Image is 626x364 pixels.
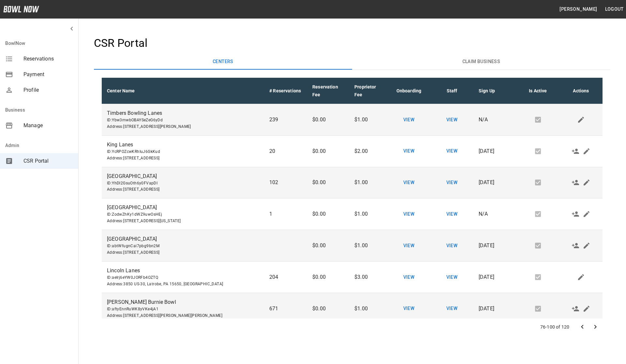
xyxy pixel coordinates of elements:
button: View [398,240,419,252]
p: $0.00 [312,179,344,186]
span: Manage [23,122,73,129]
button: View [398,303,419,315]
button: Edit [575,272,587,283]
th: Onboarding [387,78,430,104]
button: View [398,208,419,220]
p: [DATE] [479,273,511,281]
span: Address : 3850 US-30, Latrobe, PA 15650, [GEOGRAPHIC_DATA] [107,281,259,288]
p: [PERSON_NAME] Burnie Bowl [107,298,259,306]
button: View [398,271,419,283]
button: Make Admin [570,209,581,220]
p: Timbers Bowling Lanes [107,109,259,117]
button: View [398,145,419,157]
span: Address : [STREET_ADDRESS][US_STATE] [107,218,259,224]
p: $1.00 [354,210,382,218]
span: Address : [STREET_ADDRESS] [107,249,259,256]
th: Staff [430,78,473,104]
span: CSR Portal [23,157,73,165]
button: Make Admin [570,303,581,314]
p: 239 [269,116,302,124]
button: View [441,303,462,315]
button: View [441,240,462,252]
span: Address : [STREET_ADDRESS][PERSON_NAME][PERSON_NAME] [107,313,259,319]
button: View [441,208,462,220]
p: King Lanes [107,141,259,149]
th: # Reservations [264,78,307,104]
p: [DATE] [479,242,511,249]
span: ID: aftyEnnRuWK8yVKe4jA1 [107,306,259,313]
p: $1.00 [354,179,382,186]
button: Make Admin [570,146,581,157]
p: $0.00 [312,305,344,313]
span: ID: abtWfugnCai7pbg9bn2M [107,243,259,249]
p: 204 [269,273,302,281]
p: $1.00 [354,242,382,249]
button: Claim Business [352,54,610,70]
button: Edit [581,303,592,314]
button: Go to next page [589,320,602,333]
span: Address : [STREET_ADDRESS][PERSON_NAME] [107,124,259,130]
p: $0.00 [312,116,344,124]
p: $2.00 [354,147,382,155]
button: Edit [581,240,592,251]
div: basic tabs example [94,54,610,70]
p: [DATE] [479,147,511,155]
p: $3.00 [354,273,382,281]
button: Go to previous page [576,320,589,333]
button: [PERSON_NAME] [557,3,600,15]
h4: CSR Portal [94,36,610,50]
span: Address : [STREET_ADDRESS] [107,155,259,162]
span: ID: YcRPOZcwKRhIuJ6GkKud [107,149,259,155]
p: N/A [479,210,511,218]
button: View [441,114,462,126]
span: ID: YhDl2GsuOth6y0FVapDI [107,180,259,187]
p: $0.00 [312,210,344,218]
button: View [441,145,462,157]
th: Actions [559,78,603,104]
p: 76-100 of 120 [540,324,569,330]
p: 102 [269,179,302,186]
button: Make Admin [570,177,581,188]
button: View [398,177,419,189]
button: Edit [581,177,592,188]
button: Edit [575,114,587,125]
span: Reservations [23,55,73,63]
span: Payment [23,71,73,78]
p: 1 [269,210,302,218]
p: [GEOGRAPHIC_DATA] [107,172,259,180]
p: 671 [269,305,302,313]
button: View [441,177,462,189]
p: $0.00 [312,273,344,281]
span: ID: ZodwZhKy1dWZ9uwOsHEj [107,211,259,218]
button: View [398,114,419,126]
th: Proprietor Fee [349,78,387,104]
p: $0.00 [312,147,344,155]
button: Centers [94,54,352,70]
button: Edit [581,209,592,220]
p: [DATE] [479,179,511,186]
p: [GEOGRAPHIC_DATA] [107,204,259,211]
span: Address : [STREET_ADDRESS] [107,186,259,193]
p: $1.00 [354,305,382,313]
button: Make Admin [570,240,581,251]
p: Lincoln Lanes [107,267,259,275]
span: ID: aeIrj6eYW0JORFb4OZTQ [107,275,259,281]
p: N/A [479,116,511,124]
img: logo [3,6,39,12]
p: 20 [269,147,302,155]
p: [GEOGRAPHIC_DATA] [107,235,259,243]
p: $1.00 [354,116,382,124]
span: ID: Ybw3mwbOBAYSeZeG6yDd [107,117,259,124]
span: Profile [23,86,73,94]
th: Reservation Fee [307,78,349,104]
th: Sign Up [473,78,516,104]
th: Is Active [516,78,559,104]
button: Logout [603,3,626,15]
button: View [441,271,462,283]
p: $0.00 [312,242,344,249]
p: [DATE] [479,305,511,313]
th: Center Name [102,78,264,104]
button: Edit [581,146,592,157]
